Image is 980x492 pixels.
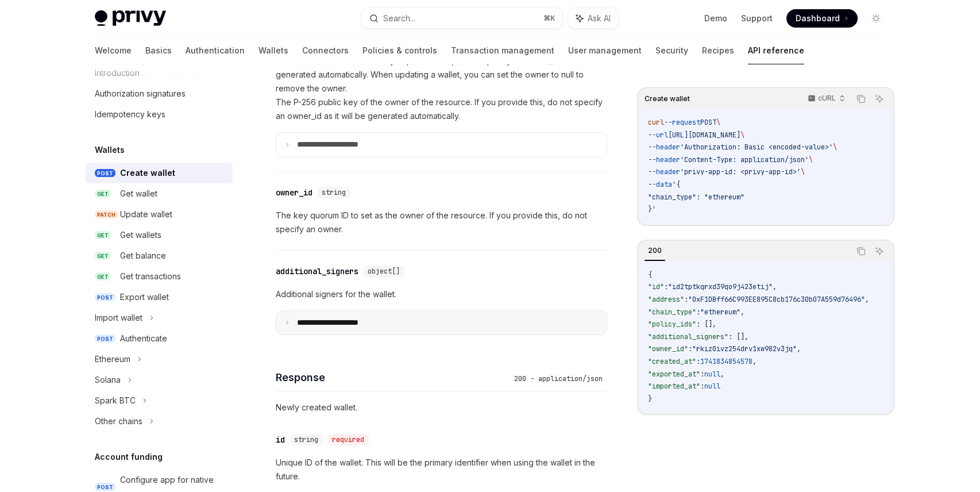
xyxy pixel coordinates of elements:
[668,282,773,291] span: "id2tptkqrxd39qo9j423etij"
[95,252,111,260] span: GET
[648,130,668,140] span: --url
[700,382,704,391] span: :
[120,332,167,345] div: Authenticate
[120,166,175,180] div: Create wallet
[120,249,166,263] div: Get balance
[95,394,136,408] div: Spark BTC
[95,293,115,302] span: POST
[648,332,728,341] span: "additional_signers"
[773,282,777,291] span: ,
[648,382,700,391] span: "imported_at"
[728,332,748,341] span: : [],
[86,163,233,183] a: POSTCreate wallet
[95,272,111,281] span: GET
[258,37,288,64] a: Wallets
[680,155,809,164] span: 'Content-Type: application/json'
[276,370,510,385] h4: Response
[302,37,349,64] a: Connectors
[86,328,233,349] a: POSTAuthenticate
[568,8,619,29] button: Ask AI
[700,370,704,379] span: :
[809,155,813,164] span: \
[648,295,684,304] span: "address"
[648,344,688,353] span: "owner_id"
[865,295,869,304] span: ,
[648,307,696,317] span: "chain_type"
[186,37,245,64] a: Authentication
[740,130,744,140] span: \
[648,357,696,366] span: "created_at"
[588,13,611,24] span: Ask AI
[700,118,716,127] span: POST
[680,143,833,152] span: 'Authorization: Basic <encoded-value>'
[120,228,161,242] div: Get wallets
[86,245,233,266] a: GETGet balance
[95,414,142,428] div: Other chains
[95,143,125,157] h5: Wallets
[696,307,700,317] span: :
[95,87,186,101] div: Authorization signatures
[692,344,797,353] span: "rkiz0ivz254drv1xw982v3jq"
[95,335,115,343] span: POST
[383,11,415,25] div: Search...
[696,357,700,366] span: :
[648,167,680,176] span: --header
[95,231,111,240] span: GET
[120,290,169,304] div: Export wallet
[648,180,672,189] span: --data
[95,107,165,121] div: Idempotency keys
[86,183,233,204] a: GETGet wallet
[95,450,163,464] h5: Account funding
[648,394,652,403] span: }
[95,483,115,491] span: POST
[648,193,744,202] span: "chain_type": "ethereum"
[86,83,233,104] a: Authorization signatures
[801,167,805,176] span: \
[86,287,233,307] a: POSTExport wallet
[854,91,869,106] button: Copy the contents from the code block
[684,295,688,304] span: :
[648,155,680,164] span: --header
[753,357,757,366] span: ,
[276,434,285,445] div: id
[716,118,720,127] span: \
[276,209,607,236] p: The key quorum ID to set as the owner of the resource. If you provide this, do not specify an owner.
[648,282,664,291] span: "id"
[655,37,688,64] a: Security
[648,370,700,379] span: "exported_at"
[120,207,172,221] div: Update wallet
[95,169,115,178] span: POST
[145,37,172,64] a: Basics
[86,104,233,125] a: Idempotency keys
[688,295,865,304] span: "0xF1DBff66C993EE895C8cb176c30b07A559d76496"
[645,94,690,103] span: Create wallet
[672,180,680,189] span: '{
[648,270,652,279] span: {
[704,370,720,379] span: null
[276,187,312,198] div: owner_id
[276,266,358,277] div: additional_signers
[797,344,801,353] span: ,
[120,270,181,283] div: Get transactions
[510,373,607,385] div: 200 - application/json
[786,9,858,28] a: Dashboard
[818,94,836,103] p: cURL
[833,143,837,152] span: \
[700,307,740,317] span: "ethereum"
[95,190,111,198] span: GET
[664,282,668,291] span: :
[704,382,720,391] span: null
[95,37,132,64] a: Welcome
[872,91,887,106] button: Ask AI
[322,188,346,197] span: string
[276,54,607,123] p: The owner of the resource. If you provide this, do not specify an owner_id as it will be generate...
[294,435,318,444] span: string
[645,244,665,257] div: 200
[543,14,555,23] span: ⌘ K
[276,401,607,414] p: Newly created wallet.
[854,244,869,259] button: Copy the contents from the code block
[720,370,724,379] span: ,
[700,357,753,366] span: 1741834854578
[361,8,562,29] button: Search...⌘K
[872,244,887,259] button: Ask AI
